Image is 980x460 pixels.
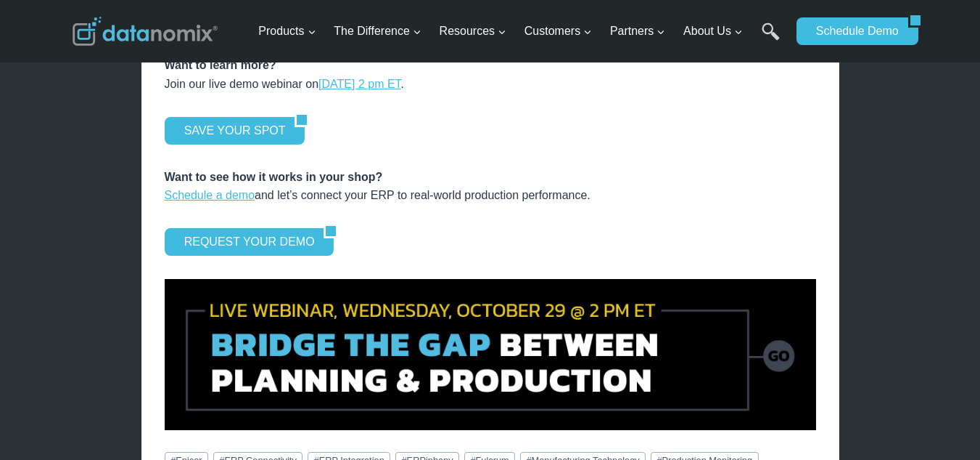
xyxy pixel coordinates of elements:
[762,23,780,55] a: Search
[7,162,232,453] iframe: Popup CTA
[610,22,665,41] span: Partners
[165,117,295,145] a: SAVE YOUR SPOT
[258,22,316,41] span: Products
[165,171,383,183] strong: Want to see how it works in your shop?
[318,78,401,90] a: [DATE] 2 pm ET
[440,22,506,41] span: Resources
[73,17,218,46] img: Datanomix
[165,49,816,94] p: Join our live demo webinar on .
[165,168,816,205] p: and let’s connect your ERP to real-world production performance.
[252,8,789,55] nav: Primary Navigation
[683,22,743,41] span: About Us
[334,22,421,41] span: The Difference
[165,59,276,71] strong: Want to learn more?
[165,228,324,256] a: REQUEST YOUR DEMO
[796,17,908,45] a: Schedule Demo
[524,22,592,41] span: Customers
